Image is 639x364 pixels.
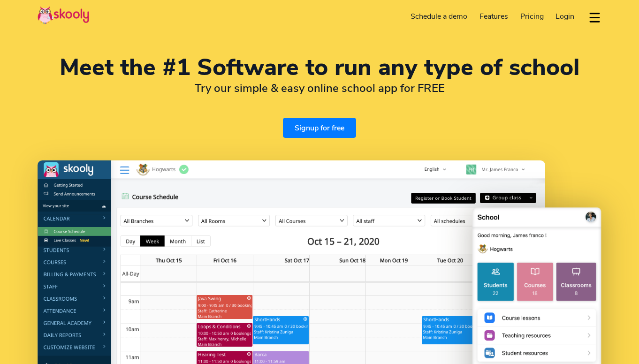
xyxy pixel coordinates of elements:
a: Signup for free [283,118,356,138]
span: Pricing [520,11,544,22]
img: Skooly [38,6,89,24]
a: Pricing [514,9,550,24]
span: Login [555,11,574,22]
button: dropdown menu [588,7,601,28]
a: Schedule a demo [405,9,474,24]
h1: Meet the #1 Software to run any type of school [38,56,601,79]
a: Login [549,9,580,24]
h2: Try our simple & easy online school app for FREE [38,81,601,95]
a: Features [473,9,514,24]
